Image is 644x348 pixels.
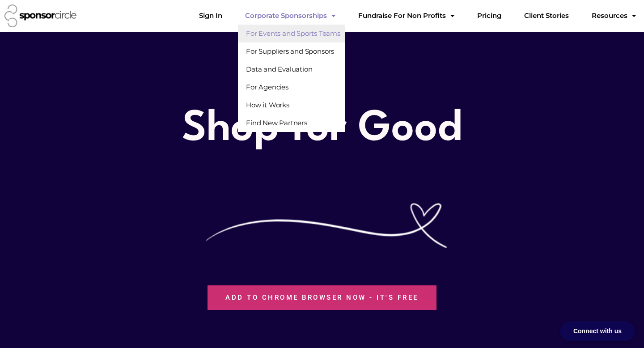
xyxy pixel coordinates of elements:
a: Data and Evaluation [238,60,345,78]
a: How it Works [238,96,345,114]
a: ADD TO CHROME BROWSER NOW - IT'S FREE [208,285,436,310]
a: For Suppliers and Sponsors [238,42,345,60]
nav: Menu [192,7,643,25]
a: Fundraise For Non ProfitsMenu Toggle [351,7,462,25]
a: For Events and Sports Teams [238,25,345,42]
a: Corporate SponsorshipsMenu Toggle [238,7,343,25]
div: Connect with us [560,321,635,341]
a: Resources [585,7,643,25]
a: Client Stories [517,7,576,25]
a: For Agencies [238,78,345,96]
h2: Shop for Good [12,100,632,158]
a: Find New Partners [238,114,345,132]
a: Sign In [192,7,229,25]
a: Pricing [470,7,508,25]
ul: Corporate SponsorshipsMenu Toggle [238,25,345,132]
span: ADD TO CHROME BROWSER NOW - IT'S FREE [225,294,419,301]
img: Sponsor Circle logo [4,4,76,27]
